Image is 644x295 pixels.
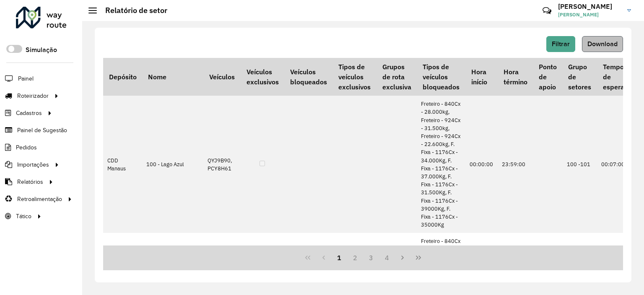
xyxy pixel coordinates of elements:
td: CDD Manaus [103,96,142,233]
span: Retroalimentação [17,195,62,204]
th: Grupos de rota exclusiva [377,58,417,96]
button: Last Page [410,250,426,266]
th: Veículos bloqueados [284,58,332,96]
td: QYJ9B90, PCY8H61 [203,96,240,233]
button: Filtrar [546,36,575,52]
th: Tipos de veículos bloqueados [417,58,465,96]
button: Download [582,36,623,52]
span: Tático [16,212,31,221]
span: Importações [17,160,49,169]
span: Cadastros [16,109,42,117]
td: 00:00:00 [465,96,498,233]
button: 4 [379,250,395,266]
td: Freteiro - 840Cx - 28.000kg, Freteiro - 924Cx - 31.500kg, Freteiro - 924Cx - 22.600kg, F. Fixa - ... [417,96,465,233]
th: Tipos de veículos exclusivos [333,58,377,96]
td: 23:59:00 [498,96,533,233]
td: 00:07:00 [597,96,630,233]
button: 3 [363,250,379,266]
h2: Relatório de setor [97,6,167,15]
label: Simulação [26,45,57,55]
span: Relatórios [17,178,43,186]
th: Grupo de setores [563,58,597,96]
span: Roteirizador [17,91,49,100]
span: Download [587,40,618,47]
th: Nome [142,58,203,96]
span: Painel de Sugestão [17,126,67,135]
th: Hora início [465,58,498,96]
th: Veículos exclusivos [241,58,284,96]
td: 100 -101 [563,96,597,233]
th: Hora término [498,58,533,96]
span: Painel [18,74,34,83]
span: Pedidos [16,143,37,152]
span: Filtrar [552,40,570,47]
button: Next Page [395,250,410,266]
h3: [PERSON_NAME] [558,3,621,10]
button: 1 [332,250,348,266]
span: [PERSON_NAME] [558,11,621,18]
td: 100 - Lago Azul [142,96,203,233]
th: Tempo de espera [597,58,630,96]
a: Contato Rápido [538,2,556,20]
button: 2 [347,250,363,266]
th: Ponto de apoio [533,58,562,96]
th: Depósito [103,58,142,96]
th: Veículos [203,58,240,96]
